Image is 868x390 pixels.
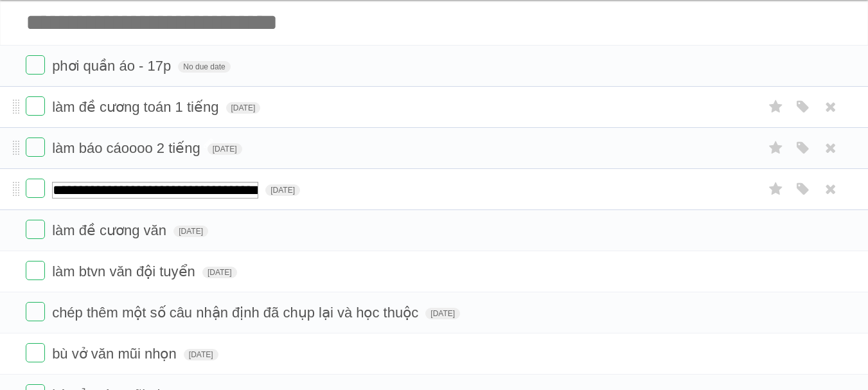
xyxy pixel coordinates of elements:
[265,184,300,196] span: [DATE]
[26,137,45,157] label: Done
[208,143,242,155] span: [DATE]
[52,58,174,74] span: phơi quần áo - 17p
[184,349,218,360] span: [DATE]
[52,305,421,321] span: chép thêm một số câu nhận định đã chụp lại và học thuộc
[26,220,45,239] label: Done
[173,226,208,237] span: [DATE]
[764,179,788,200] label: Star task
[202,267,237,278] span: [DATE]
[52,140,204,156] span: làm báo cáoooo 2 tiếng
[764,137,788,159] label: Star task
[425,308,460,319] span: [DATE]
[26,261,45,280] label: Done
[52,263,199,279] span: làm btvn văn đội tuyển
[52,222,170,238] span: làm đề cương văn
[52,99,222,115] span: làm đề cương toán 1 tiếng
[26,55,45,75] label: Done
[26,179,45,198] label: Done
[178,61,230,73] span: No due date
[226,102,261,114] span: [DATE]
[26,343,45,362] label: Done
[52,346,180,362] span: bù vở văn mũi nhọn
[764,96,788,118] label: Star task
[26,302,45,321] label: Done
[26,96,45,116] label: Done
